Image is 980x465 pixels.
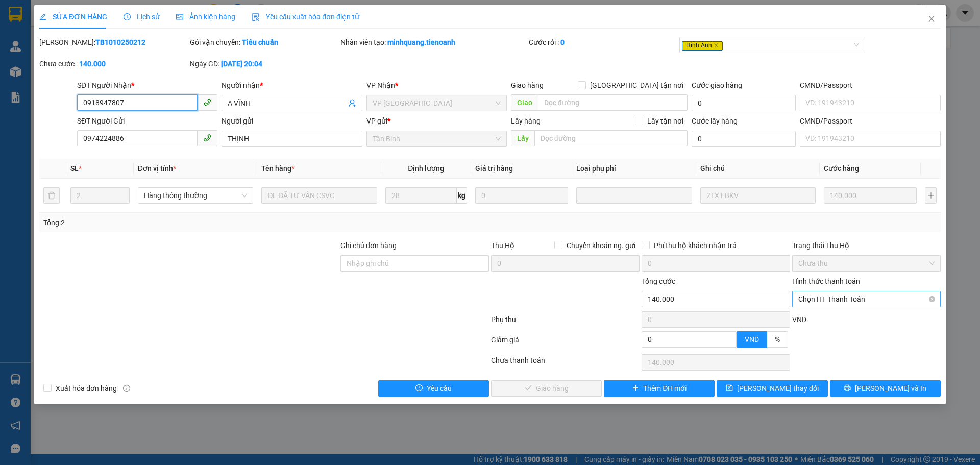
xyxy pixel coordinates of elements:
[844,384,851,393] span: printer
[387,38,455,46] b: minhquang.tienoanh
[560,38,565,46] b: 0
[737,383,819,394] span: [PERSON_NAME] thay đổi
[366,115,507,127] div: VP gửi
[123,385,130,392] span: info-circle
[144,188,247,203] span: Hàng thông thường
[39,58,188,69] div: Chưa cước :
[490,334,641,352] div: Giảm giá
[491,241,514,250] span: Thu Hộ
[700,187,816,204] input: Ghi Chú
[252,13,260,21] img: icon
[643,383,687,394] span: Thêm ĐH mới
[77,80,217,91] div: SĐT Người Nhận
[745,335,759,344] span: VND
[824,164,859,173] span: Cước hàng
[830,380,941,397] button: printer[PERSON_NAME] và In
[927,15,936,23] span: close
[261,164,295,173] span: Tên hàng
[491,380,602,397] button: checkGiao hàng
[632,384,639,393] span: plus
[176,13,235,21] span: Ảnh kiện hàng
[529,37,677,48] div: Cước rồi :
[650,240,741,251] span: Phí thu hộ khách nhận trả
[348,99,356,107] span: user-add
[511,130,534,146] span: Lấy
[792,240,941,251] div: Trạng thái Thu Hộ
[39,13,107,21] span: SỬA ĐƠN HÀNG
[475,187,568,204] input: 0
[800,80,940,91] div: CMND/Passport
[222,80,362,91] div: Người nhận
[138,164,176,173] span: Đơn vị tính
[855,383,926,394] span: [PERSON_NAME] và In
[176,13,183,20] span: picture
[475,164,513,173] span: Giá trị hàng
[261,187,377,204] input: VD: Bàn, Ghế
[79,60,106,68] b: 140.000
[124,13,131,20] span: clock-circle
[340,37,527,48] div: Nhân viên tạo:
[572,159,696,179] th: Loại phụ phí
[427,383,452,394] span: Yêu cầu
[340,241,397,250] label: Ghi chú đơn hàng
[798,291,935,307] span: Chọn HT Thanh Toán
[925,187,936,204] button: plus
[190,37,338,48] div: Gói vận chuyển:
[642,277,675,285] span: Tổng cước
[682,41,723,51] span: Hình Ảnh
[792,277,860,285] label: Hình thức thanh toán
[511,81,544,89] span: Giao hàng
[95,38,145,46] b: TB1010250212
[124,13,160,21] span: Lịch sử
[717,380,827,397] button: save[PERSON_NAME] thay đổi
[43,217,378,228] div: Tổng: 2
[692,81,742,89] label: Cước giao hàng
[373,131,501,146] span: Tân Bình
[490,314,641,332] div: Phụ thu
[415,384,423,393] span: exclamation-circle
[775,335,780,344] span: %
[726,384,733,393] span: save
[222,115,362,127] div: Người gửi
[798,256,935,271] span: Chưa thu
[457,187,467,204] span: kg
[366,81,395,89] span: VP Nhận
[800,115,940,127] div: CMND/Passport
[203,98,211,106] span: phone
[252,13,359,21] span: Yêu cầu xuất hóa đơn điện tử
[378,380,489,397] button: exclamation-circleYêu cầu
[929,296,935,302] span: close-circle
[538,94,688,111] input: Dọc đường
[917,5,946,34] button: Close
[562,240,640,251] span: Chuyển khoản ng. gửi
[534,130,688,146] input: Dọc đường
[43,187,60,204] button: delete
[511,94,538,111] span: Giao
[203,134,211,142] span: phone
[77,115,217,127] div: SĐT Người Gửi
[221,60,262,68] b: [DATE] 20:04
[340,255,489,272] input: Ghi chú đơn hàng
[692,117,738,125] label: Cước lấy hàng
[643,115,688,127] span: Lấy tận nơi
[511,117,541,125] span: Lấy hàng
[792,315,806,324] span: VND
[242,38,278,46] b: Tiêu chuẩn
[604,380,715,397] button: plusThêm ĐH mới
[52,383,121,394] span: Xuất hóa đơn hàng
[586,80,688,91] span: [GEOGRAPHIC_DATA] tận nơi
[824,187,917,204] input: 0
[39,13,46,20] span: edit
[70,164,79,173] span: SL
[190,58,338,69] div: Ngày GD:
[39,37,188,48] div: [PERSON_NAME]:
[696,159,820,179] th: Ghi chú
[692,131,796,147] input: Cước lấy hàng
[490,355,641,373] div: Chưa thanh toán
[373,95,501,111] span: VP Đà Lạt
[714,43,719,48] span: close
[692,95,796,111] input: Cước giao hàng
[408,164,444,173] span: Định lượng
